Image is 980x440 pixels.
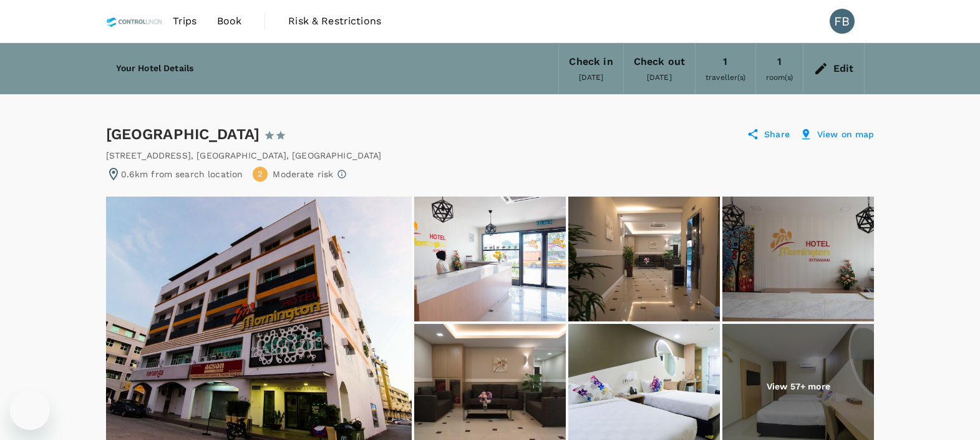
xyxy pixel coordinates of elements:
img: Lobby [568,197,720,321]
div: Check in [569,53,613,71]
div: Edit [833,60,854,77]
p: View on map [817,128,875,140]
span: traveller(s) [706,73,745,82]
div: FB [830,9,855,34]
h6: Your Hotel Details [116,62,194,76]
img: Interior entrance [414,197,566,321]
div: 1 [723,53,727,71]
p: 0.6km from search location [121,168,243,180]
span: Risk & Restrictions [288,14,381,29]
img: Control Union Malaysia Sdn. Bhd. [106,7,163,35]
span: 2 [258,169,263,180]
div: [STREET_ADDRESS] , [GEOGRAPHIC_DATA] , [GEOGRAPHIC_DATA] [106,149,382,162]
div: 1 [777,53,782,71]
span: [DATE] [579,73,604,82]
span: room(s) [766,73,793,82]
span: [DATE] [647,73,672,82]
img: Reception [722,197,874,321]
span: Trips [173,14,197,29]
p: Moderate risk [273,168,333,180]
iframe: Button to launch messaging window [10,390,50,430]
span: Book [217,14,242,29]
div: Check out [634,53,685,71]
p: Share [764,128,790,140]
div: [GEOGRAPHIC_DATA] [106,124,321,144]
p: View 57+ more [767,380,830,393]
